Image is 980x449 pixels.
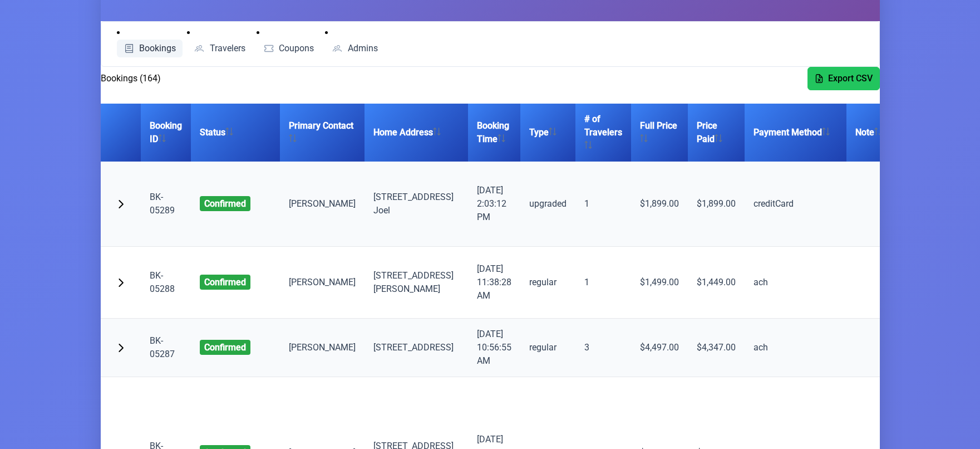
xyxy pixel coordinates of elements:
td: $1,449.00 [688,247,745,319]
span: Coupons [279,44,314,53]
td: $1,899.00 [631,162,688,247]
a: Travelers [187,40,252,57]
td: 1 [575,247,631,319]
li: Travelers [187,26,252,57]
td: ach [745,247,846,319]
th: Home Address [365,104,468,162]
span: Travelers [210,44,245,53]
button: Export CSV [807,67,880,90]
td: [STREET_ADDRESS] [365,319,468,377]
td: $4,347.00 [688,319,745,377]
td: [DATE] 11:38:28 AM [468,247,520,319]
th: Type [520,104,575,162]
span: confirmed [200,275,250,290]
th: Payment Method [745,104,846,162]
td: [STREET_ADDRESS][PERSON_NAME] [365,247,468,319]
td: $1,499.00 [631,247,688,319]
li: Coupons [257,26,321,57]
th: # of Travelers [575,104,631,162]
td: $4,497.00 [631,319,688,377]
a: Coupons [257,40,321,57]
td: creditCard [745,162,846,247]
th: Booking Time [468,104,520,162]
td: regular [520,247,575,319]
th: Status [191,104,280,162]
td: $1,899.00 [688,162,745,247]
th: Full Price [631,104,688,162]
span: confirmed [200,196,250,211]
a: BK-05288 [150,270,175,294]
td: [STREET_ADDRESS] Joel [365,162,468,247]
th: Booking ID [141,104,191,162]
li: Admins [325,26,385,57]
td: ach [745,319,846,377]
td: [PERSON_NAME] [280,162,365,247]
td: 1 [575,162,631,247]
td: 3 [575,319,631,377]
span: Bookings [139,44,176,53]
td: [PERSON_NAME] [280,319,365,377]
span: Export CSV [828,72,873,85]
li: Bookings [117,26,183,57]
a: BK-05287 [150,335,175,359]
th: Primary Contact [280,104,365,162]
td: [PERSON_NAME] [280,247,365,319]
span: Admins [348,44,378,53]
th: Note [846,104,904,162]
th: Price Paid [688,104,745,162]
td: upgraded [520,162,575,247]
a: Admins [325,40,385,57]
td: [DATE] 2:03:12 PM [468,162,520,247]
td: [DATE] 10:56:55 AM [468,319,520,377]
h2: Bookings (164) [101,72,161,85]
td: regular [520,319,575,377]
span: confirmed [200,340,250,355]
a: BK-05289 [150,192,175,216]
a: Bookings [117,40,183,57]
